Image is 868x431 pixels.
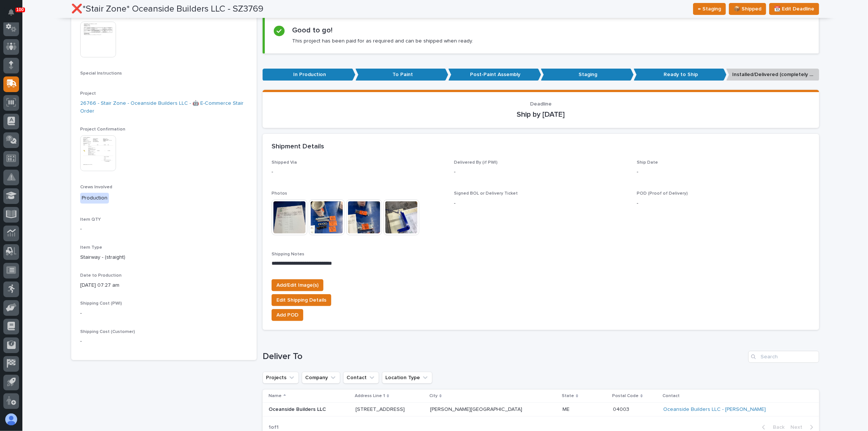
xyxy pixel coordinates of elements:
button: Edit Shipping Details [272,294,331,306]
button: Location Type [382,372,432,384]
span: 📦 Shipped [734,4,761,13]
h2: Shipment Details [272,143,324,151]
span: Item QTY [80,217,101,222]
p: Installed/Delivered (completely done) [726,69,819,81]
span: Shipping Cost (PWI) [80,301,122,306]
p: - [80,337,248,345]
p: Postal Code [612,392,639,400]
span: Next [790,424,807,431]
p: - [80,225,248,233]
button: Add POD [272,309,303,321]
a: 26766 - Stair Zone - Oceanside Builders LLC - 🤖 E-Commerce Stair Order [80,100,248,115]
p: Address Line 1 [355,392,385,400]
button: Add/Edit Image(s) [272,279,323,291]
span: Delivered By (if PWI) [454,160,498,165]
a: Oceanside Builders LLC - [PERSON_NAME] [663,406,766,413]
p: Ready to Ship [634,69,727,81]
p: To Paint [355,69,448,81]
p: State [562,392,574,400]
h2: ❌*Stair Zone* Oceanside Builders LLC - SZ3769 [71,4,263,15]
p: - [80,309,248,317]
p: Staging [541,69,634,81]
span: Crews Involved [80,185,112,189]
button: Notifications [3,4,19,20]
p: Stairway - (straight) [80,254,248,261]
span: Special Instructions [80,71,122,76]
span: Project Confirmation [80,127,125,132]
span: Shipped Via [272,160,297,165]
span: Add/Edit Image(s) [276,281,319,290]
p: - [454,199,627,207]
span: Item Type [80,245,102,250]
p: Oceanside Builders LLC [269,406,350,413]
p: [DATE] 07:27 am [80,281,248,289]
p: Ship by [DATE] [272,110,810,119]
p: 100 [16,7,24,12]
p: This project has been paid for as required and can be shipped when ready. [292,38,473,44]
span: 📆 Edit Deadline [774,4,814,13]
button: ← Staging [693,3,726,15]
span: Add POD [276,311,298,320]
button: Next [787,424,819,431]
button: Back [756,424,787,431]
p: Contact [662,392,680,400]
p: [STREET_ADDRESS] [355,406,424,413]
span: Ship Date [637,160,658,165]
p: ME [563,405,571,413]
span: Edit Shipping Details [276,296,326,305]
p: Post-Paint Assembly [448,69,541,81]
button: Projects [263,372,299,384]
tr: Oceanside Builders LLC[STREET_ADDRESS][PERSON_NAME][GEOGRAPHIC_DATA][PERSON_NAME][GEOGRAPHIC_DATA... [263,403,819,416]
p: [PERSON_NAME][GEOGRAPHIC_DATA] [430,405,524,413]
p: Name [269,392,282,400]
button: Company [302,372,340,384]
input: Search [748,351,819,363]
div: Production [80,193,109,204]
p: In Production [263,69,355,81]
p: - [454,168,627,176]
p: - [637,168,810,176]
p: 04003 [613,405,631,413]
p: - [272,168,445,176]
button: Contact [343,372,379,384]
span: Shipping/Loading List(s) [80,14,131,18]
span: ← Staging [698,4,721,13]
div: Notifications100 [9,9,19,21]
span: Date to Production [80,273,122,278]
h1: Deliver To [263,351,745,362]
h2: Good to go! [292,26,332,35]
span: Photos [272,191,287,196]
p: City [429,392,438,400]
span: Shipping Notes [272,252,304,257]
button: 📆 Edit Deadline [769,3,819,15]
span: Project [80,91,96,96]
span: POD (Proof of Delivery) [637,191,688,196]
p: - [637,199,810,207]
span: Shipping Cost (Customer) [80,330,135,334]
span: Back [768,424,784,431]
button: 📦 Shipped [729,3,766,15]
span: Deadline [530,101,552,107]
span: Signed BOL or Delivery Ticket [454,191,518,196]
button: users-avatar [3,412,19,427]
